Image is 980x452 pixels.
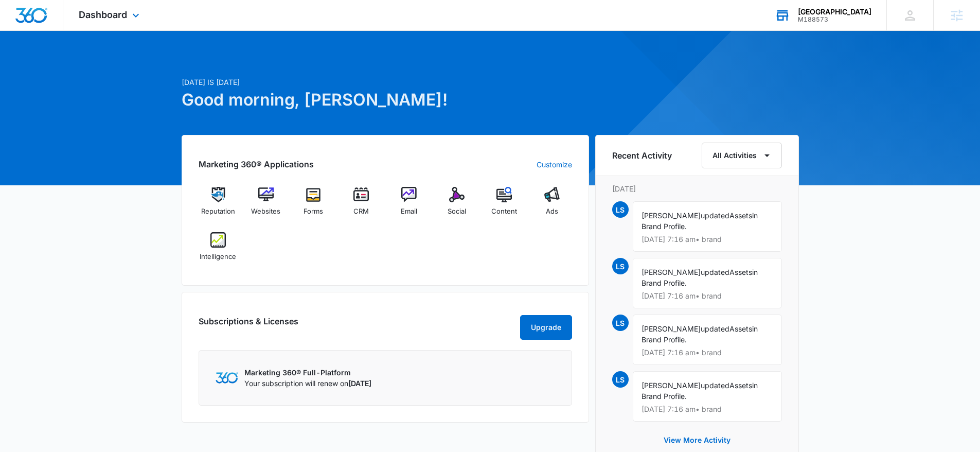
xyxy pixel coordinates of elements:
[612,183,782,194] p: [DATE]
[642,349,773,356] p: [DATE] 7:16 am • brand
[701,381,729,390] span: updated
[642,406,773,413] p: [DATE] 7:16 am • brand
[246,187,286,224] a: Websites
[702,143,782,168] button: All Activities
[612,201,629,218] span: LS
[642,268,701,276] span: [PERSON_NAME]
[729,268,752,276] span: Assets
[448,206,466,217] span: Social
[701,324,729,333] span: updated
[642,236,773,243] p: [DATE] 7:16 am • brand
[642,292,773,300] p: [DATE] 7:16 am • brand
[216,372,238,383] img: Marketing 360 Logo
[485,187,524,224] a: Content
[437,187,476,224] a: Social
[612,371,629,388] span: LS
[199,232,238,269] a: Intelligence
[353,206,369,217] span: CRM
[532,187,572,224] a: Ads
[642,324,701,333] span: [PERSON_NAME]
[182,88,589,112] h1: Good morning, [PERSON_NAME]!
[251,206,280,217] span: Websites
[642,381,701,390] span: [PERSON_NAME]
[642,211,701,220] span: [PERSON_NAME]
[348,379,371,388] span: [DATE]
[546,206,558,217] span: Ads
[729,211,752,220] span: Assets
[304,206,323,217] span: Forms
[798,8,871,16] div: account name
[729,381,752,390] span: Assets
[729,324,752,333] span: Assets
[401,206,417,217] span: Email
[537,159,572,170] a: Customize
[201,206,235,217] span: Reputation
[798,16,871,23] div: account id
[200,252,236,262] span: Intelligence
[182,77,589,88] p: [DATE] is [DATE]
[244,367,371,378] p: Marketing 360® Full-Platform
[79,9,127,20] span: Dashboard
[520,315,572,340] button: Upgrade
[294,187,333,224] a: Forms
[701,268,729,276] span: updated
[612,258,629,274] span: LS
[612,315,629,331] span: LS
[342,187,381,224] a: CRM
[612,149,672,162] h6: Recent Activity
[199,187,238,224] a: Reputation
[491,206,517,217] span: Content
[389,187,429,224] a: Email
[701,211,729,220] span: updated
[199,315,298,336] h2: Subscriptions & Licenses
[244,378,371,389] p: Your subscription will renew on
[199,158,314,170] h2: Marketing 360® Applications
